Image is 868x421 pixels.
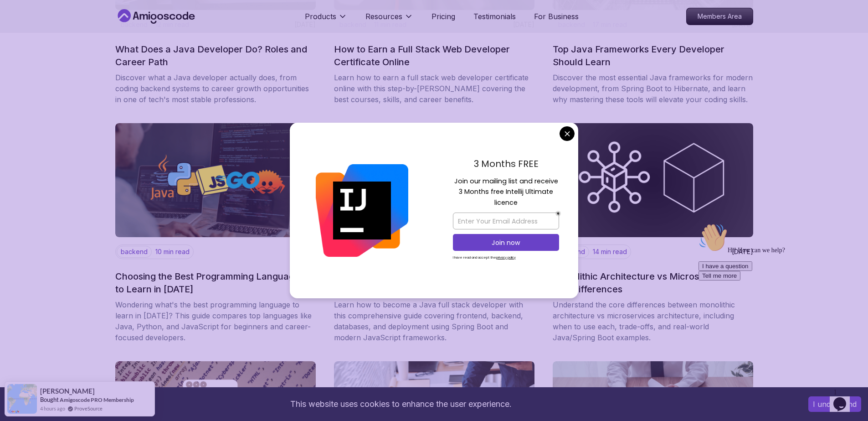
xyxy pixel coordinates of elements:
div: 👋Hi! How can we help?I have a questionTell me more [4,4,168,61]
a: Pricing [431,11,455,22]
iframe: chat widget [830,385,859,412]
p: Understand the core differences between monolithic architecture vs microservices architecture, in... [553,299,753,343]
p: Discover the most essential Java frameworks for modern development, from Spring Boot to Hibernate... [553,72,753,105]
p: backend [117,246,152,258]
p: 14 min read [593,247,627,256]
h2: What Does a Java Developer Do? Roles and Career Path [115,43,310,68]
img: :wave: [4,4,33,33]
p: 10 min read [155,247,190,256]
a: ProveSource [74,405,103,412]
p: Learn how to become a Java full stack developer with this comprehensive guide covering frontend, ... [334,299,534,343]
img: image [115,123,316,237]
a: imagebackend10 min read[DATE]Choosing the Best Programming Language to Learn in [DATE]Wondering w... [115,123,316,343]
button: I have a question [4,42,57,52]
a: imagebackend14 min read[DATE]Monolithic Architecture vs Microservices: Key DifferencesUnderstand ... [553,123,753,343]
img: provesource social proof notification image [7,384,37,414]
div: This website uses cookies to enhance the user experience. [7,394,795,414]
p: Learn how to earn a full stack web developer certificate online with this step-by-[PERSON_NAME] c... [334,72,534,105]
h2: How to Earn a Full Stack Web Developer Certificate Online [334,43,529,68]
p: Products [305,11,336,22]
button: Tell me more [4,52,46,61]
a: Members Area [686,8,753,25]
a: For Business [534,11,579,22]
button: Resources [365,11,413,29]
h2: Top Java Frameworks Every Developer Should Learn [553,43,748,68]
a: Amigoscode PRO Membership [60,396,134,403]
iframe: chat widget [695,219,859,380]
button: Products [305,11,347,29]
span: Hi! How can we help? [4,27,90,34]
p: Resources [365,11,402,22]
img: image [553,123,753,237]
p: Members Area [687,8,753,25]
button: Accept cookies [808,396,861,412]
span: Bought [40,396,59,403]
h2: Monolithic Architecture vs Microservices: Key Differences [553,270,748,296]
a: Testimonials [473,11,516,22]
h2: Choosing the Best Programming Language to Learn in [DATE] [115,270,310,296]
span: 4 hours ago [40,405,65,412]
p: Discover what a Java developer actually does, from coding backend systems to career growth opport... [115,72,316,105]
p: Wondering what's the best programming language to learn in [DATE]? This guide compares top langua... [115,299,316,343]
span: [PERSON_NAME] [40,387,95,395]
